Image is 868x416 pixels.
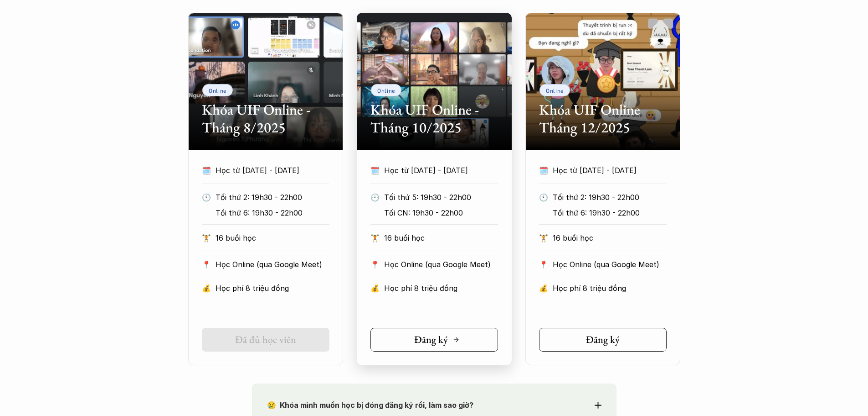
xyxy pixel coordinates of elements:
a: Đăng ký [370,328,498,352]
p: Học từ [DATE] - [DATE] [216,163,329,177]
p: Tối thứ 6: 19h30 - 22h00 [553,206,680,220]
p: Học từ [DATE] - [DATE] [553,163,667,177]
p: 💰 [202,281,211,295]
strong: 😢 Khóa mình muốn học bị đóng đăng ký rồi, làm sao giờ? [267,400,473,410]
p: Học phí 8 triệu đồng [384,281,498,295]
p: Tối thứ 2: 19h30 - 22h00 [216,190,343,204]
p: Học phí 8 triệu đồng [216,281,329,295]
p: Tối thứ 2: 19h30 - 22h00 [553,190,680,204]
p: 🕙 [539,190,548,204]
h5: Đã đủ học viên [235,334,296,346]
p: Tối thứ 5: 19h30 - 22h00 [384,190,511,204]
p: 💰 [539,281,548,295]
h5: Đăng ký [414,334,448,346]
p: 🗓️ [370,163,380,177]
p: 💰 [370,281,380,295]
p: 🏋️ [370,231,380,245]
p: 🕙 [370,190,380,204]
p: 🗓️ [202,163,211,177]
h2: Khóa UIF Online - Tháng 10/2025 [370,101,498,136]
p: 🏋️ [539,231,548,245]
p: Học Online (qua Google Meet) [384,258,498,271]
h5: Đăng ký [586,334,620,346]
p: Học phí 8 triệu đồng [553,281,667,295]
p: 📍 [370,260,380,269]
p: Tối CN: 19h30 - 22h00 [384,206,511,220]
a: Đăng ký [539,328,667,352]
p: Học Online (qua Google Meet) [216,258,329,271]
p: 16 buổi học [553,231,667,245]
p: Online [546,87,564,94]
p: 📍 [539,260,548,269]
p: Học Online (qua Google Meet) [553,258,667,271]
p: 🕙 [202,190,211,204]
p: 📍 [202,260,211,269]
p: Online [377,87,395,94]
h2: Khóa UIF Online - Tháng 8/2025 [202,101,329,136]
p: Online [209,87,226,94]
p: 🏋️ [202,231,211,245]
p: 🗓️ [539,163,548,177]
p: Tối thứ 6: 19h30 - 22h00 [216,206,343,220]
p: 16 buổi học [216,231,329,245]
p: Học từ [DATE] - [DATE] [384,163,498,177]
p: 16 buổi học [384,231,498,245]
h2: Khóa UIF Online Tháng 12/2025 [539,101,667,136]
